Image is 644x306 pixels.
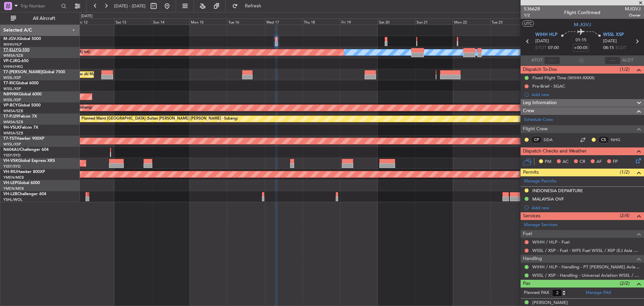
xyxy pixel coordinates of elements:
a: VP-CJRG-650 [3,59,29,63]
a: WMSA/SZB [3,53,23,58]
a: VH-RIUHawker 800XP [3,170,45,174]
span: WIHH HLP [535,32,557,38]
a: Manage PAX [586,290,611,296]
span: VP-CJR [3,59,17,63]
a: Schedule Crew [524,117,553,123]
span: 07:00 [548,45,559,51]
a: T7-[PERSON_NAME]Global 7500 [3,70,65,74]
div: Add new [532,92,641,97]
a: WIHH/HLP [3,42,22,47]
label: Planned PAX [524,290,549,296]
a: VP-BCYGlobal 5000 [3,103,41,107]
div: Sat 13 [114,18,152,25]
span: 536628 [524,5,540,12]
span: T7-ELLY [3,48,18,52]
a: WSSL/XSP [3,75,21,80]
div: [DATE] [81,13,93,19]
a: Manage Services [524,222,557,228]
span: Crew [523,107,534,115]
div: Fixed Flight Time (WIHH-XXXX) [532,75,595,81]
span: [DATE] [535,38,549,45]
a: DDA [544,137,559,143]
span: (2/4) [620,212,630,219]
a: M-JGVJGlobal 5000 [3,37,41,41]
div: Sun 21 [415,18,453,25]
span: AC [562,159,569,165]
span: ALDT [622,57,633,64]
span: M-JGVJ [3,37,18,41]
span: VH-RIU [3,170,17,174]
span: (2/2) [620,280,630,287]
span: 1/2 [524,12,540,18]
a: WSSL/XSP [3,86,21,91]
span: CR [580,159,585,165]
span: AF [596,159,602,165]
span: Services [523,212,540,220]
button: All Aircraft [7,13,73,24]
div: Tue 23 [490,18,528,25]
div: Tue 16 [227,18,265,25]
a: T7-ELLYG-550 [3,48,30,52]
span: 08:15 [603,45,614,51]
span: T7-TST [3,137,16,141]
div: Sun 14 [152,18,190,25]
span: ATOT [531,57,542,64]
span: N8998K [3,92,19,96]
div: Fri 12 [77,18,114,25]
div: Mon 22 [453,18,490,25]
div: CP [531,136,542,143]
div: CS [598,136,609,143]
a: VH-LEPGlobal 6000 [3,181,40,185]
span: MJGVJ [625,5,641,12]
a: WMSA/SZB [3,120,23,125]
span: Fuel [523,230,532,238]
a: N604AUChallenger 604 [3,148,49,152]
a: YSHL/WOL [3,197,22,202]
a: YMEN/MEB [3,175,24,180]
span: Leg Information [523,99,557,107]
a: T7-TSTHawker 900XP [3,137,44,141]
a: WMSA/SZB [3,131,23,136]
span: Refresh [239,4,267,8]
div: Planned Maint [GEOGRAPHIC_DATA] (Sultan [PERSON_NAME] [PERSON_NAME] - Subang) [82,114,238,124]
span: Permits [523,169,539,176]
span: VH-L2B [3,192,17,196]
a: WIHH / HLP - Fuel [532,239,570,245]
span: VP-BCY [3,103,18,107]
div: Thu 18 [303,18,340,25]
div: Wed 17 [265,18,303,25]
span: [DATE] - [DATE] [114,3,146,9]
a: YSSY/SYD [3,153,20,158]
a: WIHH / HLP - Handling - PT [PERSON_NAME] Aviasi WIHH / HLP [532,264,641,270]
a: 9H-VSLKFalcon 7X [3,126,38,130]
button: Refresh [229,1,269,11]
span: Flight Crew [523,125,548,133]
span: Pax [523,280,530,288]
a: T7-RICGlobal 6000 [3,81,39,85]
button: UTC [522,20,534,27]
span: Dispatch To-Dos [523,66,557,74]
a: YSSY/SYD [3,164,20,169]
div: INDONESIA DEPARTURE [532,188,583,193]
span: All Aircraft [17,16,71,21]
span: (1/2) [620,66,630,73]
span: [DATE] [603,38,617,45]
span: VH-VSK [3,159,18,163]
span: T7-RIC [3,81,16,85]
a: WSSL / XSP - Handling - Universal Aviation WSSL / XSP [532,272,641,278]
span: M-JGVJ [574,21,591,28]
a: WSSL/XSP [3,97,21,102]
span: Dispatch Checks and Weather [523,147,587,155]
a: WMSA/SZB [3,108,23,114]
span: ETOT [535,45,546,51]
div: Sat 20 [378,18,415,25]
a: YMEN/MEB [3,186,24,191]
span: T7-[PERSON_NAME] [3,70,42,74]
input: Trip Number [20,1,59,11]
span: 01:15 [576,37,586,44]
span: WSSL XSP [603,32,624,38]
a: WSSL / XSP - Fuel - WFS Fuel WSSL / XSP (EJ Asia Only) [532,248,641,253]
div: MALAYSIA OVF [532,196,564,202]
a: NHG [611,137,626,143]
input: --:-- [544,56,560,64]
